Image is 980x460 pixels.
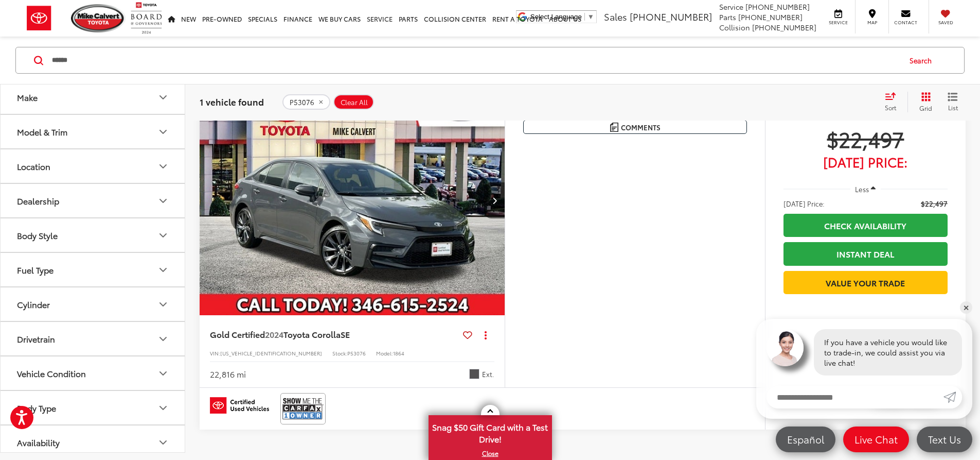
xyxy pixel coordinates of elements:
[17,334,55,344] div: Drivetrain
[17,299,50,309] div: Cylinder
[1,149,186,183] button: LocationLocation
[885,103,896,112] span: Sort
[948,103,958,112] span: List
[919,104,932,112] span: Grid
[621,123,661,132] span: Comments
[157,401,169,414] div: Body Type
[282,94,330,110] button: remove P53076
[210,329,459,340] a: Gold Certified2024Toyota CorollaSE
[482,369,494,379] span: Ext.
[814,329,962,376] div: If you have a vehicle you would like to trade-in, we could assist you via live chat!
[907,92,940,112] button: Grid View
[783,242,948,265] a: Instant Deal
[157,229,169,241] div: Body Style
[341,328,350,340] span: SE
[265,328,283,340] span: 2024
[283,328,341,340] span: Toyota Corolla
[469,369,479,379] span: Underground
[880,92,907,112] button: Select sort value
[610,123,618,131] img: Comments
[157,332,169,345] div: Drivetrain
[157,436,169,448] div: Availability
[861,19,883,26] span: Map
[1,218,186,252] button: Body StyleBody Style
[157,367,169,379] div: Vehicle Condition
[17,127,67,137] div: Model & Trim
[782,433,829,446] span: Español
[393,349,404,357] span: 1864
[783,198,825,209] span: [DATE] Price:
[719,12,736,22] span: Parts
[157,194,169,207] div: Dealership
[783,157,948,167] span: [DATE] Price:
[827,19,850,26] span: Service
[849,433,903,446] span: Live Chat
[210,397,269,414] img: Toyota Certified Used Vehicles
[1,391,186,424] button: Body TypeBody Type
[1,80,186,114] button: MakeMake
[199,86,506,316] img: 2024 Toyota Corolla SE
[604,10,627,23] span: Sales
[752,22,816,32] span: [PHONE_NUMBER]
[940,92,966,112] button: List View
[157,91,169,103] div: Make
[17,230,58,240] div: Body Style
[523,120,747,134] button: Comments
[943,386,962,408] a: Submit
[17,196,59,206] div: Dealership
[1,425,186,459] button: AvailabilityAvailability
[17,265,54,275] div: Fuel Type
[17,92,38,102] div: Make
[476,326,494,344] button: Actions
[157,125,169,138] div: Model & Trim
[17,368,86,378] div: Vehicle Condition
[485,331,487,339] span: dropdown dots
[51,48,900,73] input: Search by Make, Model, or Keyword
[894,19,917,26] span: Contact
[719,2,743,12] span: Service
[341,98,368,106] span: Clear All
[767,386,943,408] input: Enter your message
[745,2,810,12] span: [PHONE_NUMBER]
[210,328,265,340] span: Gold Certified
[1,253,186,286] button: Fuel TypeFuel Type
[210,368,246,380] div: 22,816 mi
[917,427,972,452] a: Text Us
[17,161,50,171] div: Location
[376,349,393,357] span: Model:
[783,271,948,294] a: Value Your Trade
[282,395,324,422] img: CarFax One Owner
[1,184,186,217] button: DealershipDealership
[1,322,186,355] button: DrivetrainDrivetrain
[157,160,169,172] div: Location
[1,115,186,148] button: Model & TrimModel & Trim
[767,329,804,366] img: Agent profile photo
[776,427,835,452] a: Español
[934,19,957,26] span: Saved
[900,47,947,73] button: Search
[484,182,505,218] button: Next image
[843,427,909,452] a: Live Chat
[855,184,869,194] span: Less
[923,433,966,446] span: Text Us
[783,214,948,237] a: Check Availability
[200,95,264,108] span: 1 vehicle found
[332,349,347,357] span: Stock:
[587,13,594,21] span: ▼
[157,298,169,310] div: Cylinder
[199,86,506,315] div: 2024 Toyota Corolla SE 0
[290,98,314,106] span: P53076
[210,349,220,357] span: VIN:
[17,403,56,413] div: Body Type
[17,437,60,447] div: Availability
[719,22,750,32] span: Collision
[199,86,506,315] a: 2024 Toyota Corolla SE2024 Toyota Corolla SE2024 Toyota Corolla SE2024 Toyota Corolla SE
[630,10,712,23] span: [PHONE_NUMBER]
[850,180,881,198] button: Less
[220,349,322,357] span: [US_VEHICLE_IDENTIFICATION_NUMBER]
[783,126,948,151] span: $22,497
[157,263,169,276] div: Fuel Type
[333,94,374,110] button: Clear All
